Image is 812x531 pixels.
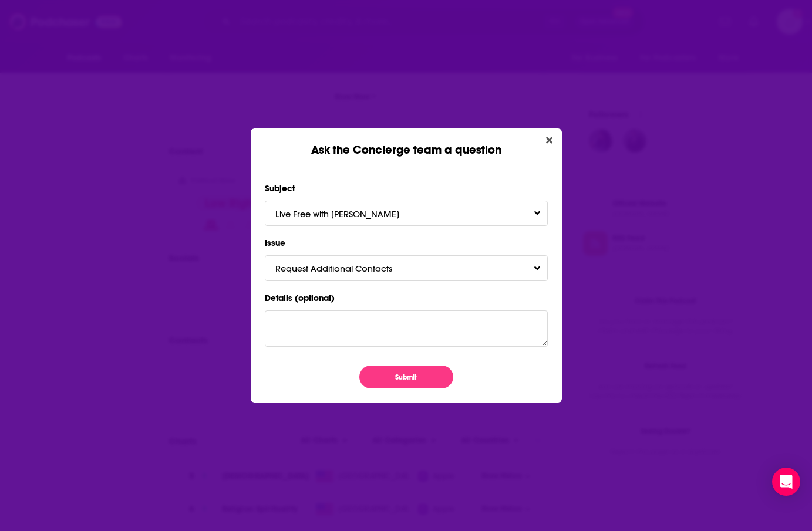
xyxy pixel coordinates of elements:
[265,181,548,196] label: Subject
[265,235,548,251] label: Issue
[265,290,548,306] label: Details (optional)
[251,128,562,157] div: Ask the Concierge team a question
[359,366,453,388] button: Submit
[541,133,557,148] button: Close
[275,208,423,219] span: Live Free with [PERSON_NAME]
[772,468,800,496] div: Open Intercom Messenger
[265,255,548,280] button: Request Additional ContactsToggle Pronoun Dropdown
[265,201,548,226] button: Live Free with [PERSON_NAME]Toggle Pronoun Dropdown
[275,263,416,274] span: Request Additional Contacts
